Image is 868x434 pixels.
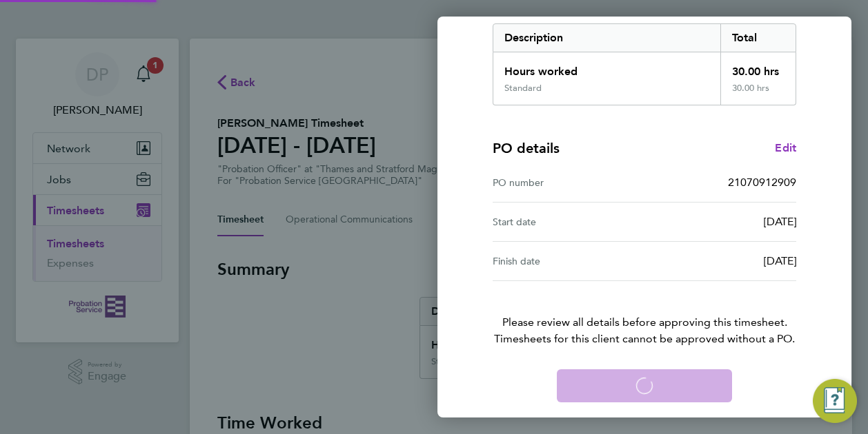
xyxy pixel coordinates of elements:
span: Edit [775,141,796,154]
div: Summary of 22 - 28 Sep 2025 [493,23,796,105]
div: Hours worked [493,52,720,83]
a: Edit [775,140,796,156]
div: Standard [504,83,542,94]
span: 21070912909 [728,176,796,189]
span: Timesheets for this client cannot be approved without a PO. [476,331,813,347]
div: Description [493,24,720,52]
div: Total [720,24,796,52]
button: Engage Resource Center [813,379,857,423]
div: Finish date [493,253,644,269]
div: 30.00 hrs [720,52,796,83]
div: PO number [493,174,644,191]
div: [DATE] [644,214,796,230]
div: Start date [493,214,644,230]
h4: PO details [493,138,560,158]
p: Please review all details before approving this timesheet. [476,281,813,347]
div: 30.00 hrs [720,83,796,105]
div: [DATE] [644,253,796,269]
